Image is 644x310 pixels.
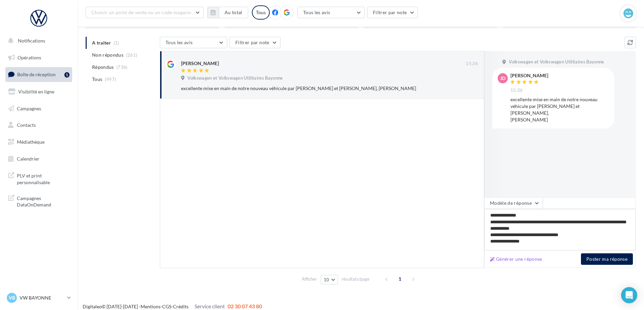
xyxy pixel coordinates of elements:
[92,52,123,58] span: Non répondus
[4,191,74,211] a: Campagnes DataOnDemand
[509,59,604,65] span: Volkswagen et Volkswagen Utilitaires Bayonne
[181,85,434,92] div: excellente mise en main de notre nouveau véhicule par [PERSON_NAME] et [PERSON_NAME], [PERSON_NAME]
[17,122,36,128] span: Contacts
[160,37,227,48] button: Tous les avis
[342,276,370,282] span: résultats/page
[484,197,543,209] button: Modèle de réponse
[510,87,523,93] span: 15:36
[116,64,128,70] span: (736)
[303,9,330,15] span: Tous les avis
[20,294,64,301] p: VW BAYONNE
[83,304,102,309] a: Digitaleo
[324,277,329,282] span: 10
[4,118,74,132] a: Contacts
[92,64,114,71] span: Répondus
[4,85,74,99] a: Visibilité en ligne
[4,67,74,82] a: Boîte de réception1
[166,39,193,45] span: Tous les avis
[17,156,39,162] span: Calendrier
[18,89,54,94] span: Visibilité en ligne
[9,294,15,301] span: VB
[17,139,45,145] span: Médiathèque
[91,9,191,15] span: Choisir un point de vente ou un code magasin
[181,60,219,67] div: [PERSON_NAME]
[510,73,548,78] div: [PERSON_NAME]
[18,38,45,44] span: Notifications
[321,275,338,284] button: 10
[64,72,69,78] div: 1
[173,304,188,309] a: Crédits
[4,152,74,166] a: Calendrier
[302,276,317,282] span: Afficher
[86,7,204,18] button: Choisir un point de vente ou un code magasin
[466,61,478,67] span: 15:36
[621,287,637,303] div: Open Intercom Messenger
[228,303,262,309] span: 02 30 07 43 80
[4,135,74,149] a: Médiathèque
[207,7,248,18] button: Au total
[4,102,74,116] a: Campagnes
[105,77,116,82] span: (997)
[17,194,69,208] span: Campagnes DataOnDemand
[17,171,69,186] span: PLV et print personnalisable
[510,96,609,123] div: excellente mise en main de notre nouveau véhicule par [PERSON_NAME] et [PERSON_NAME], [PERSON_NAME]
[92,76,102,83] span: Tous
[230,37,281,48] button: Filtrer par note
[187,75,283,81] span: Volkswagen et Volkswagen Utilitaires Bayonne
[581,253,633,265] button: Poster ma réponse
[487,255,545,263] button: Générer une réponse
[394,274,405,284] span: 1
[4,51,74,65] a: Opérations
[4,34,71,48] button: Notifications
[500,75,505,82] span: jd
[141,304,160,309] a: Mentions
[83,304,262,309] span: © [DATE]-[DATE] - - -
[367,7,418,18] button: Filtrer par note
[4,168,74,188] a: PLV et print personnalisable
[126,52,138,58] span: (261)
[219,7,248,18] button: Au total
[195,303,225,309] span: Service client
[162,304,171,309] a: CGS
[252,5,270,20] div: Tous
[17,105,41,111] span: Campagnes
[17,72,56,77] span: Boîte de réception
[5,291,72,304] a: VB VW BAYONNE
[18,55,41,60] span: Opérations
[297,7,365,18] button: Tous les avis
